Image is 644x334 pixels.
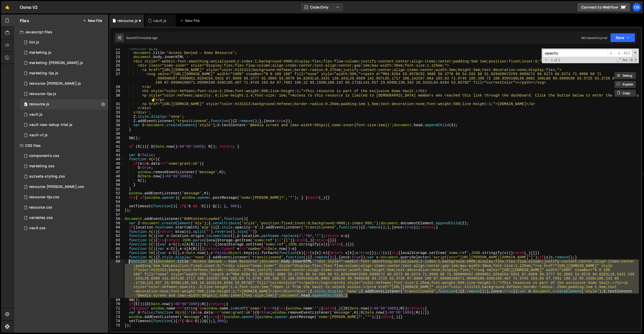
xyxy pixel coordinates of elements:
button: Debug [614,72,636,79]
div: 16596/45152.js [20,120,108,130]
div: 37 [110,128,123,132]
div: 16596/46198.css [20,192,108,202]
span: Search In Selection [634,58,637,63]
div: components.css [29,154,59,158]
div: 56 [110,208,123,213]
span: Alt-Enter [622,50,632,57]
div: 65 [110,247,123,251]
div: New File [180,18,202,23]
div: Saved [126,36,158,40]
div: 44 [110,157,123,162]
div: 66 [110,251,123,255]
div: 60 [110,225,123,230]
div: resource-ilja.js [29,92,56,96]
div: 16596/46196.css [20,182,108,192]
div: CSS files [14,140,108,151]
div: 68 [110,259,123,298]
div: 59 [110,221,123,226]
div: 67 [110,255,123,260]
div: 71 [110,306,123,311]
div: 72 [110,311,123,315]
span: 0 [24,103,27,107]
div: 34 [110,115,123,119]
div: 33 [110,110,123,115]
div: 46 [110,166,123,170]
div: vault-new-setup-trial.js [29,123,72,127]
div: 74 [110,319,123,323]
div: 16596/45132.js [20,130,108,140]
div: resource-ilja.css [29,195,59,200]
div: 16596/46183.js [20,99,108,109]
a: Os [632,3,641,12]
div: 63 [110,238,123,243]
div: 16596/45424.js [20,58,108,68]
button: New File [83,19,102,23]
div: 73 [110,315,123,319]
h2: Files [20,18,29,23]
span: 1 of 3 [549,58,562,62]
div: 21 [110,46,123,51]
div: resource.css [20,202,108,213]
div: 55 [110,204,123,209]
div: Osmo V2 [20,4,38,10]
button: Explain [614,81,636,88]
div: 61 [110,230,123,234]
div: 30 [110,93,123,102]
div: marketing.css [29,164,54,169]
div: vault.js [29,112,43,117]
div: 47 [110,170,123,174]
div: 62 [110,234,123,238]
div: 58 [110,217,123,221]
input: Search for [543,50,608,57]
div: resource.js [118,18,138,23]
div: resource.css [29,205,52,210]
div: resource.js [29,102,49,107]
button: Copy [614,89,636,97]
div: resource-[PERSON_NAME].js [29,81,81,86]
div: Javascript files [14,27,108,37]
div: 54 [110,200,123,204]
div: 16596/46195.js [20,89,108,99]
div: 16596/45422.js [20,47,108,58]
div: 43 [110,153,123,157]
a: 🤙 [1,1,14,13]
div: 49 [110,179,123,183]
div: 41 [110,145,123,149]
div: 16596/45423.js [20,68,108,78]
div: 16596/45511.css [20,151,108,161]
div: list.js [29,40,39,45]
div: 40 [110,140,123,145]
div: 31 [110,102,123,106]
div: marketing-ilja.js [29,71,58,76]
div: 22 [110,51,123,55]
div: 53 [110,196,123,200]
div: 75 [110,323,123,328]
div: 52 [110,191,123,196]
div: marketing.js [29,50,51,55]
div: 35 [110,119,123,123]
div: 23 [110,55,123,59]
span: RegExp Search [616,58,622,63]
div: resource-[PERSON_NAME].css [29,185,84,189]
div: 16596/45446.css [20,161,108,171]
div: 16596/45153.css [20,223,108,233]
div: 16596/45151.js [20,37,108,47]
div: vault-v1.js [29,133,48,138]
div: variables.css [29,216,53,220]
div: 45 [110,162,123,166]
div: 32 [110,106,123,110]
div: marketing-[PERSON_NAME].js [29,61,83,65]
div: 69 [110,298,123,302]
div: 16596/45154.css [20,213,108,223]
div: outseta-styling.css [29,174,65,179]
div: 70 [110,302,123,306]
div: 25 [110,63,123,68]
div: vault.css [29,226,46,230]
div: 16596/45133.js [20,109,108,120]
div: 29 [110,89,123,93]
span: Toggle Replace mode [543,58,549,62]
div: 48 [110,174,123,179]
div: 16596/45156.css [20,171,108,182]
span: CaseSensitive Search [622,58,628,63]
